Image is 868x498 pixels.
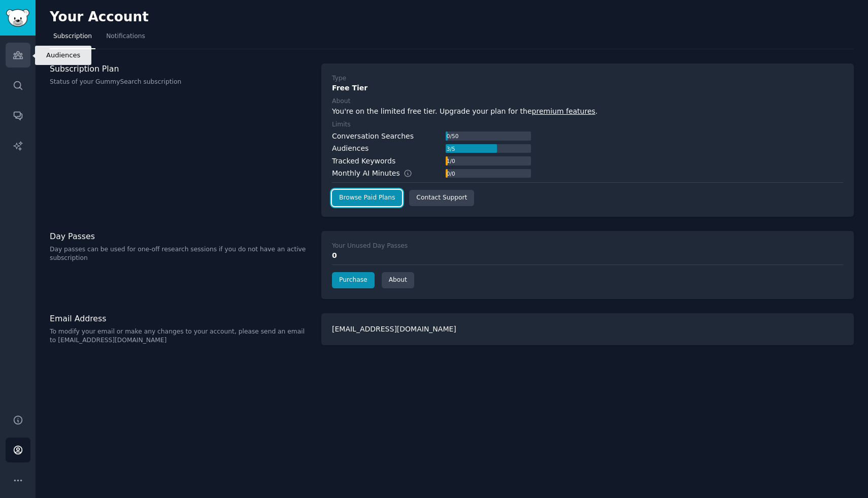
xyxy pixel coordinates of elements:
a: Contact Support [409,190,474,206]
p: Day passes can be used for one-off research sessions if you do not have an active subscription [50,245,311,263]
div: Conversation Searches [332,131,414,142]
p: Status of your GummySearch subscription [50,78,311,87]
div: 0 / 0 [446,169,456,178]
div: Type [332,74,346,83]
span: Subscription [53,32,92,41]
div: 3 / 5 [446,144,456,153]
span: Notifications [106,32,145,41]
div: Monthly AI Minutes [332,168,423,179]
div: 0 / 50 [446,131,459,141]
div: Audiences [332,143,369,154]
div: You're on the limited free tier. Upgrade your plan for the . [332,106,843,117]
a: Purchase [332,272,375,288]
h3: Email Address [50,313,311,324]
h3: Day Passes [50,231,311,242]
div: 0 [332,250,843,261]
div: About [332,97,350,106]
img: GummySearch logo [6,9,29,27]
div: Free Tier [332,83,843,93]
div: Tracked Keywords [332,156,395,167]
h2: Your Account [50,9,149,25]
div: Limits [332,120,351,129]
div: 1 / 0 [446,156,456,165]
a: Browse Paid Plans [332,190,402,206]
div: Your Unused Day Passes [332,242,408,251]
div: [EMAIL_ADDRESS][DOMAIN_NAME] [321,313,854,345]
a: Notifications [103,28,149,49]
a: Subscription [50,28,95,49]
a: About [382,272,414,288]
p: To modify your email or make any changes to your account, please send an email to [EMAIL_ADDRESS]... [50,327,311,345]
a: premium features [532,107,595,115]
h3: Subscription Plan [50,63,311,74]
